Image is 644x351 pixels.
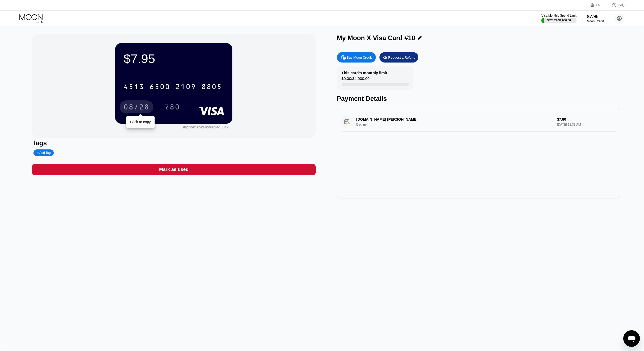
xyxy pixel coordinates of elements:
div: Payment Details [337,95,620,102]
div: 4513650021098805 [120,80,225,93]
div: 4513 [123,83,144,92]
div: FAQ [606,3,625,8]
div: 6500 [149,83,170,92]
div: 08/28 [123,104,149,112]
div: Buy Moon Credit [347,55,372,60]
div: $7.95 [587,14,604,19]
div: Moon Credit [587,19,604,23]
div: $328.24 / $4,000.00 [547,19,571,22]
div: Tags [32,139,315,147]
div: This card’s monthly limit [342,71,387,75]
div: Add Tag [33,149,54,156]
div: $0.00 / $4,000.00 [342,76,370,83]
iframe: Button to launch messaging window [623,330,640,347]
div: Visa Monthly Spend Limit$328.24/$4,000.00 [541,14,576,23]
div: $7.95Moon Credit [587,14,604,23]
div: 780 [161,100,184,113]
div: FAQ [618,3,625,7]
div: EN [596,3,600,7]
div: EN [591,3,606,8]
div: Mark as used [32,164,315,175]
div: Support Token: e662ad35e2 [182,125,228,129]
div: 08/28 [120,100,153,113]
div: My Moon X Visa Card #10 [337,34,415,42]
div: 2109 [175,83,196,92]
div: Mark as used [159,167,189,173]
div: 780 [164,104,180,112]
div: Click to copy [130,120,151,124]
div: Add Tag [37,151,51,155]
div: $7.95 [123,51,224,66]
div: 8805 [201,83,222,92]
div: Request a Refund [388,55,416,60]
div: Buy Moon Credit [337,52,376,63]
div: Support Token:e662ad35e2 [182,125,228,129]
div: Request a Refund [379,52,418,63]
div: Visa Monthly Spend Limit [541,14,576,17]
